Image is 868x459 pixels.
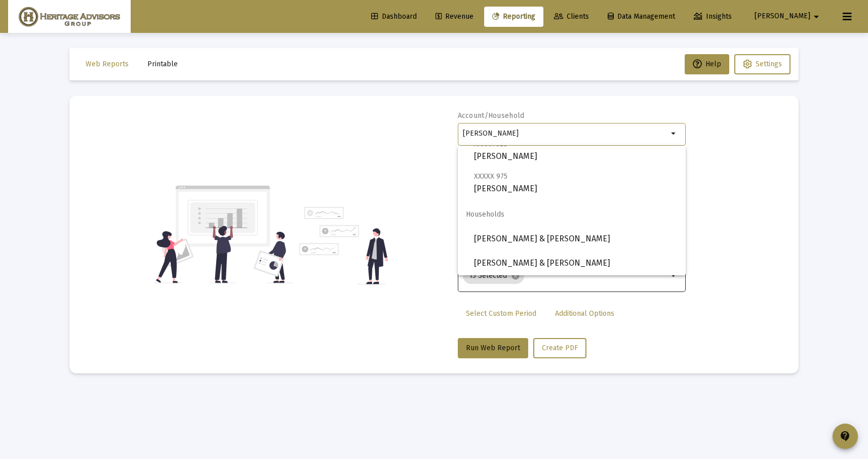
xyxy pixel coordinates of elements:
span: Clients [554,12,589,21]
button: Printable [139,54,186,74]
span: Web Reports [86,60,129,68]
a: Data Management [600,7,683,27]
span: Households [458,202,686,227]
img: reporting [154,184,293,284]
a: Clients [546,7,597,27]
mat-chip: 13 Selected [463,268,524,284]
button: Web Reports [77,54,137,74]
a: Dashboard [363,7,425,27]
a: Reporting [484,7,543,27]
button: Help [685,54,729,74]
mat-icon: cancel [511,271,520,280]
span: Settings [756,60,782,68]
span: Reporting [492,12,535,21]
button: [PERSON_NAME] [742,6,835,26]
span: [PERSON_NAME] [474,138,678,162]
label: Account/Household [458,111,525,120]
span: Data Management [608,12,675,21]
mat-icon: contact_support [839,430,851,442]
mat-chip-list: Selection [463,266,668,286]
span: [PERSON_NAME] & [PERSON_NAME] [474,251,678,275]
span: Revenue [436,12,474,21]
mat-icon: arrow_drop_down [668,270,680,282]
span: [PERSON_NAME] [755,12,810,21]
span: Create PDF [542,344,578,352]
span: XXXXX 328 [474,140,507,148]
span: Select Custom Period [466,309,536,318]
span: Help [693,60,721,68]
a: Revenue [427,7,482,27]
span: XXXXX 975 [474,172,507,181]
a: Insights [686,7,740,27]
span: Dashboard [371,12,417,21]
img: Dashboard [16,7,123,27]
span: [PERSON_NAME] [474,170,678,195]
button: Run Web Report [458,338,528,358]
span: Printable [147,60,178,68]
mat-icon: arrow_drop_down [810,7,822,27]
span: Run Web Report [466,344,520,352]
mat-icon: arrow_drop_down [668,128,680,140]
button: Create PDF [533,338,586,358]
img: reporting-alt [299,207,388,284]
span: Insights [694,12,732,21]
input: Search or select an account or household [463,130,668,138]
button: Settings [734,54,791,74]
span: Additional Options [555,309,614,318]
span: [PERSON_NAME] & [PERSON_NAME] [474,227,678,251]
